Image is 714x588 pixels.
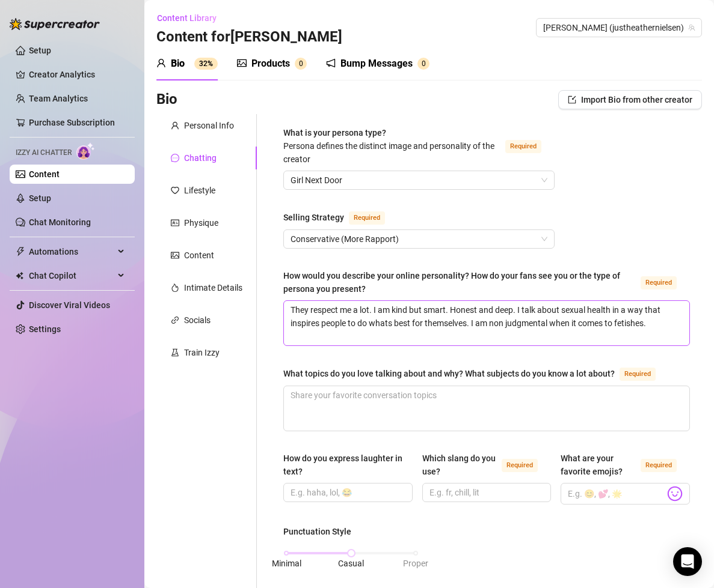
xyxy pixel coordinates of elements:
[568,95,576,104] span: import
[156,58,166,68] span: user
[581,95,692,105] span: Import Bio from other creator
[156,28,342,47] h3: Content for [PERSON_NAME]
[349,211,385,225] span: Required
[29,242,114,261] span: Automations
[283,367,615,380] div: What topics do you love talking about and why? What subjects do you know a lot about?
[29,118,115,127] a: Purchase Subscription
[251,56,290,71] div: Products
[184,119,234,132] div: Personal Info
[29,193,51,203] a: Setup
[283,366,669,381] label: What topics do you love talking about and why? What subjects do you know a lot about?
[568,486,665,502] input: What are your favorite emojis?
[543,19,695,37] span: Heather (justheathernielsen)
[291,486,403,499] input: How do you express laughter in text?
[688,24,695,31] span: team
[156,90,177,109] h3: Bio
[171,219,179,227] span: idcard
[184,314,211,327] div: Socials
[194,58,218,70] sup: 32%
[283,210,398,225] label: Selling Strategy
[29,94,88,103] a: Team Analytics
[673,547,702,576] div: Open Intercom Messenger
[171,56,185,71] div: Bio
[667,486,683,502] img: svg%3e
[283,269,636,296] div: How would you describe your online personality? How do your fans see you or the type of persona y...
[29,46,51,55] a: Setup
[184,249,214,262] div: Content
[422,452,497,478] div: Which slang do you use?
[283,452,404,478] div: How do you express laughter in text?
[326,58,336,68] span: notification
[184,184,215,197] div: Lifestyle
[641,459,677,472] span: Required
[284,386,689,431] textarea: What topics do you love talking about and why? What subjects do you know a lot about?
[171,316,179,324] span: link
[283,452,413,478] label: How do you express laughter in text?
[171,348,179,357] span: experiment
[403,559,428,568] span: Proper
[171,121,179,130] span: user
[184,281,242,294] div: Intimate Details
[29,65,125,84] a: Creator Analytics
[272,559,301,568] span: Minimal
[641,276,677,289] span: Required
[10,18,100,30] img: logo-BBDzfeDw.svg
[422,452,552,478] label: Which slang do you use?
[237,58,247,68] span: picture
[16,247,25,256] span: thunderbolt
[171,283,179,292] span: fire
[29,169,60,179] a: Content
[29,217,91,227] a: Chat Monitoring
[184,216,218,229] div: Physique
[171,251,179,259] span: picture
[29,266,114,285] span: Chat Copilot
[171,186,179,195] span: heart
[283,141,494,164] span: Persona defines the distinct image and personality of the creator
[283,525,351,538] div: Punctuation Style
[29,300,110,310] a: Discover Viral Videos
[284,301,689,345] textarea: How would you describe your online personality? How do your fans see you or the type of persona y...
[291,171,547,189] span: Girl Next Door
[157,13,217,23] span: Content Library
[505,140,541,153] span: Required
[291,230,547,248] span: Conservative (More Rapport)
[76,142,95,160] img: AI Chatter
[561,452,690,478] label: What are your favorite emojis?
[29,324,61,334] a: Settings
[283,211,344,224] div: Selling Strategy
[171,154,179,162] span: message
[156,8,226,28] button: Content Library
[340,56,413,71] div: Bump Messages
[16,147,72,159] span: Izzy AI Chatter
[184,151,217,165] div: Chatting
[283,525,360,538] label: Punctuation Style
[620,368,656,381] span: Required
[502,459,538,472] span: Required
[558,90,702,109] button: Import Bio from other creator
[283,269,690,296] label: How would you describe your online personality? How do your fans see you or the type of persona y...
[338,559,364,568] span: Casual
[429,486,542,499] input: Which slang do you use?
[417,58,429,70] sup: 0
[283,128,494,164] span: What is your persona type?
[295,58,307,70] sup: 0
[561,452,636,478] div: What are your favorite emojis?
[16,271,23,280] img: Chat Copilot
[184,346,220,359] div: Train Izzy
